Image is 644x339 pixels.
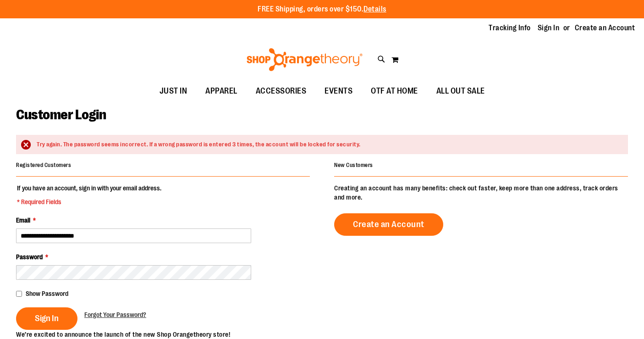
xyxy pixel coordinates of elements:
span: Forgot Your Password? [84,311,146,318]
span: Create an Account [353,219,424,229]
a: Sign In [538,23,560,33]
a: Create an Account [575,23,635,33]
p: FREE Shipping, orders over $150. [258,4,386,15]
span: Email [16,217,30,224]
p: We’re excited to announce the launch of the new Shop Orangetheory store! [16,330,322,339]
span: Customer Login [16,107,106,122]
strong: Registered Customers [16,162,71,168]
span: EVENTS [325,81,352,101]
a: Forgot Your Password? [84,310,146,319]
span: JUST IN [160,81,187,101]
strong: New Customers [334,162,373,168]
legend: If you have an account, sign in with your email address. [16,183,162,206]
p: Creating an account has many benefits: check out faster, keep more than one address, track orders... [334,183,628,202]
span: OTF AT HOME [371,81,418,101]
div: Try again. The password seems incorrect. If a wrong password is entered 3 times, the account will... [37,140,619,149]
a: Create an Account [334,213,443,236]
img: Shop Orangetheory [245,48,364,71]
a: Tracking Info [489,23,531,33]
a: Details [363,5,386,13]
span: APPAREL [205,81,237,101]
span: ACCESSORIES [256,81,307,101]
span: ALL OUT SALE [436,81,485,101]
span: Sign In [35,313,59,323]
span: Password [16,253,43,261]
span: Show Password [26,290,68,297]
button: Sign In [16,307,77,330]
span: * Required Fields [17,197,161,206]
